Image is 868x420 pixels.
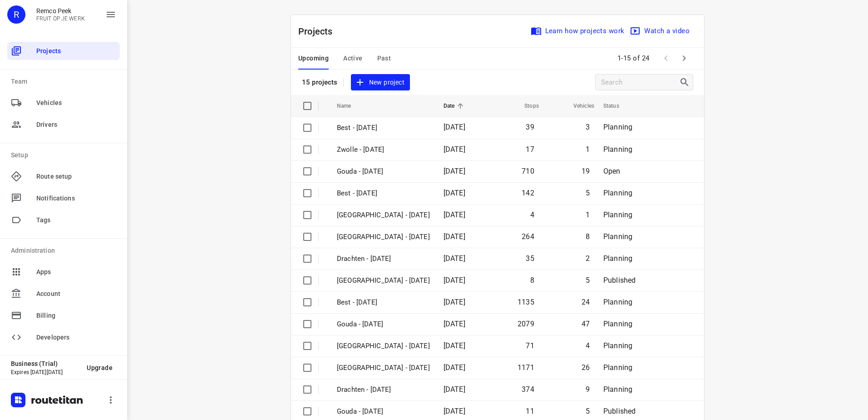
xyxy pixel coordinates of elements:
span: [DATE] [444,385,465,394]
p: Gouda - Wednesday [337,319,430,330]
span: Planning [603,254,632,263]
p: FRUIT OP JE WERK [36,15,85,22]
span: Route setup [36,172,116,181]
span: [DATE] [444,407,465,415]
span: 35 [526,254,534,263]
div: R [7,5,25,24]
p: Projects [298,25,340,38]
div: Search [679,77,693,88]
div: Notifications [7,189,120,207]
span: 142 [522,189,534,197]
input: Search projects [601,75,679,90]
span: [DATE] [444,167,465,175]
p: 15 projects [302,78,338,86]
span: 5 [586,407,590,415]
span: Planning [603,145,632,154]
span: 374 [522,385,534,394]
span: 5 [586,276,590,285]
span: 264 [522,232,534,241]
div: Projects [7,42,120,60]
span: 39 [526,123,534,131]
span: Vehicles [36,98,116,108]
p: Team [11,77,120,86]
p: Zwolle - Thursday [337,232,430,242]
button: Upgrade [79,360,120,376]
span: Planning [603,363,632,372]
p: Expires [DATE][DATE] [11,369,79,375]
span: 4 [530,210,534,219]
span: 1 [586,210,590,219]
div: Developers [7,328,120,346]
p: Setup [11,150,120,160]
span: Developers [36,333,116,342]
span: 2079 [518,320,534,328]
span: 17 [526,145,534,154]
p: Remco Peek [36,7,85,15]
div: Tags [7,211,120,229]
span: Planning [603,341,632,350]
span: 710 [522,167,534,175]
span: Published [603,276,636,285]
div: Drivers [7,115,120,134]
span: Active [343,53,362,64]
span: Tags [36,215,116,225]
span: Planning [603,189,632,197]
span: Planning [603,232,632,241]
div: Vehicles [7,94,120,112]
span: [DATE] [444,363,465,372]
span: Planning [603,385,632,394]
span: Billing [36,311,116,320]
span: Projects [36,46,116,56]
span: [DATE] [444,189,465,197]
span: 19 [582,167,590,175]
span: Upgrade [87,364,113,371]
span: Date [444,100,467,111]
span: 47 [582,320,590,328]
span: [DATE] [444,341,465,350]
p: Best - Thursday [337,188,430,199]
span: Open [603,167,621,175]
p: Business (Trial) [11,360,79,367]
p: Antwerpen - Wednesday [337,341,430,351]
p: Gouda - Wednesday [337,406,430,417]
span: Drivers [36,120,116,130]
p: Best - Friday [337,123,430,133]
span: 1-15 of 24 [614,49,653,68]
p: Administration [11,246,120,255]
span: 24 [582,298,590,306]
span: 2 [586,254,590,263]
span: [DATE] [444,276,465,285]
p: Drachten - Thursday [337,254,430,264]
p: Best - Wednesday [337,297,430,308]
span: Name [337,100,363,111]
div: Account [7,285,120,303]
p: Zwolle - Wednesday [337,363,430,373]
span: 5 [586,189,590,197]
p: Drachten - Wednesday [337,385,430,395]
span: Apps [36,267,116,277]
div: Billing [7,306,120,325]
span: Vehicles [562,100,594,111]
span: 1 [586,145,590,154]
span: 4 [586,341,590,350]
span: Planning [603,320,632,328]
span: 71 [526,341,534,350]
span: 8 [586,232,590,241]
span: Notifications [36,194,116,203]
span: [DATE] [444,210,465,219]
div: Apps [7,263,120,281]
span: Upcoming [298,53,329,64]
span: Stops [513,100,539,111]
span: Previous Page [657,49,675,67]
span: Next Page [675,49,693,67]
span: Published [603,407,636,415]
span: 26 [582,363,590,372]
button: New project [351,74,410,91]
span: 1171 [518,363,534,372]
span: Planning [603,298,632,306]
span: [DATE] [444,145,465,154]
span: Account [36,289,116,299]
span: 1135 [518,298,534,306]
span: 11 [526,407,534,415]
p: Antwerpen - Thursday [337,210,430,220]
